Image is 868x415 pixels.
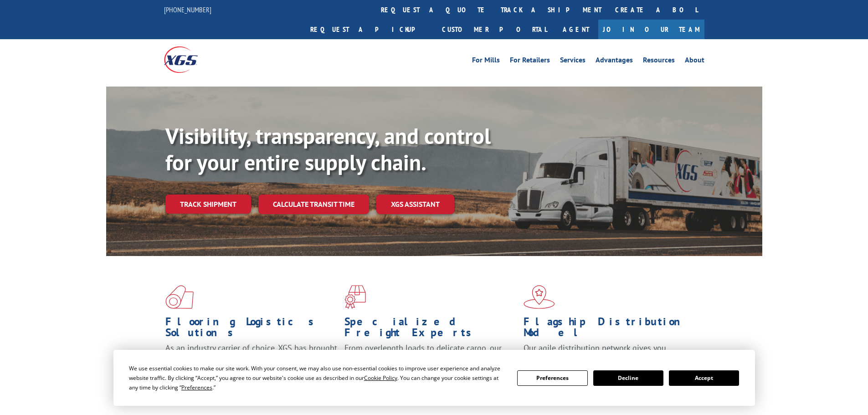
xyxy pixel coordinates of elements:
[164,5,211,14] a: [PHONE_NUMBER]
[643,56,675,67] a: Resources
[596,56,633,67] a: Advantages
[165,195,251,214] a: Track shipment
[593,370,663,386] button: Decline
[554,20,598,39] a: Agent
[165,285,194,309] img: xgs-icon-total-supply-chain-intelligence-red
[598,20,704,39] a: Join Our Team
[165,343,337,375] span: As an industry carrier of choice, XGS has brought innovation and dedication to flooring logistics...
[669,370,739,386] button: Accept
[344,285,366,309] img: xgs-icon-focused-on-flooring-red
[303,20,435,39] a: Request a pickup
[113,350,755,406] div: Cookie Consent Prompt
[435,20,554,39] a: Customer Portal
[524,285,555,309] img: xgs-icon-flagship-distribution-model-red
[524,343,691,364] span: Our agile distribution network gives you nationwide inventory management on demand.
[472,56,500,67] a: For Mills
[364,374,397,382] span: Cookie Policy
[524,316,696,343] h1: Flagship Distribution Model
[258,195,369,214] a: Calculate transit time
[181,384,212,391] span: Preferences
[165,122,491,176] b: Visibility, transparency, and control for your entire supply chain.
[510,56,550,67] a: For Retailers
[560,56,586,67] a: Services
[376,195,454,214] a: XGS ASSISTANT
[165,316,338,343] h1: Flooring Logistics Solutions
[129,364,506,392] div: We use essential cookies to make our site work. With your consent, we may also use non-essential ...
[517,370,587,386] button: Preferences
[685,56,704,67] a: About
[344,316,517,343] h1: Specialized Freight Experts
[344,343,517,383] p: From overlength loads to delicate cargo, our experienced staff knows the best way to move your fr...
